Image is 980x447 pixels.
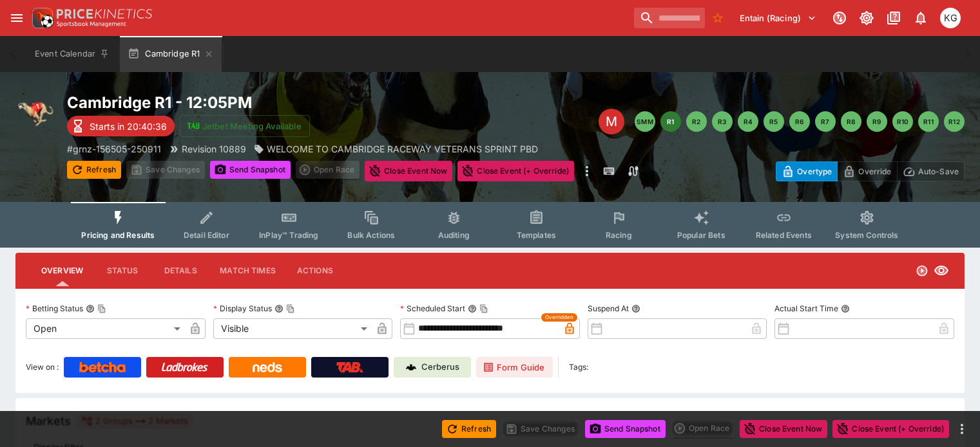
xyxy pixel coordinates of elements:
[936,4,965,32] button: Kevin Gutschlag
[86,304,95,313] button: Betting StatusCopy To Clipboard
[81,230,155,240] span: Pricing and Results
[120,36,222,72] button: Cambridge R1
[686,111,707,132] button: R2
[944,111,965,132] button: R12
[815,111,836,132] button: R7
[569,357,588,378] label: Tags:
[438,230,470,240] span: Auditing
[67,93,591,113] h2: Copy To Clipboard
[918,165,959,178] p: Auto-Save
[677,230,725,240] span: Popular Bets
[180,115,310,137] button: Jetbet Meeting Available
[296,161,360,179] div: split button
[394,357,471,378] a: Cerberus
[635,111,965,132] nav: pagination navigation
[764,111,784,132] button: R5
[828,6,851,30] button: Connected to PK
[776,161,965,181] div: Start From
[797,165,832,178] p: Overtype
[916,264,928,277] svg: Open
[882,6,905,30] button: Documentation
[789,111,810,132] button: R6
[954,421,970,437] button: more
[832,420,949,438] button: Close Event (+ Override)
[634,8,705,28] input: search
[421,361,459,374] p: Cerberus
[213,303,272,314] p: Display Status
[837,161,897,181] button: Override
[588,303,629,314] p: Suspend At
[209,255,286,286] button: Match Times
[406,362,416,372] img: Cerberus
[855,6,878,30] button: Toggle light/dark mode
[210,161,291,179] button: Send Snapshot
[26,357,59,378] label: View on :
[90,120,167,133] p: Starts in 20:40:36
[253,362,282,372] img: Neds
[841,111,861,132] button: R8
[897,161,965,181] button: Auto-Save
[740,420,827,438] button: Close Event Now
[660,111,681,132] button: R1
[365,161,452,181] button: Close Event Now
[31,255,93,286] button: Overview
[732,8,824,28] button: Select Tenant
[835,230,898,240] span: System Controls
[213,318,372,339] div: Visible
[776,161,838,181] button: Overtype
[67,142,161,156] p: Copy To Clipboard
[934,263,949,278] svg: Visible
[457,161,574,181] button: Close Event (+ Override)
[756,230,812,240] span: Related Events
[28,5,54,31] img: PriceKinetics Logo
[400,303,465,314] p: Scheduled Start
[918,111,939,132] button: R11
[631,304,640,313] button: Suspend At
[867,111,887,132] button: R9
[254,142,538,156] div: WELCOME TO CAMBRIDGE RACEWAY VETERANS SPRINT PBD
[579,161,595,181] button: more
[606,230,632,240] span: Racing
[841,304,850,313] button: Actual Start Time
[67,161,121,179] button: Refresh
[93,255,151,286] button: Status
[599,109,624,134] div: Edit Meeting
[27,36,117,72] button: Event Calendar
[79,362,126,372] img: Betcha
[545,313,573,322] span: Overridden
[774,303,838,314] p: Actual Start Time
[187,120,200,132] img: jetbet-logo.svg
[286,255,344,286] button: Actions
[517,230,556,240] span: Templates
[274,304,283,313] button: Display StatusCopy To Clipboard
[97,304,106,313] button: Copy To Clipboard
[151,255,209,286] button: Details
[892,111,913,132] button: R10
[712,111,733,132] button: R3
[286,304,295,313] button: Copy To Clipboard
[858,165,891,178] p: Override
[15,93,57,134] img: greyhound_racing.png
[671,419,735,437] div: split button
[336,362,363,372] img: TabNZ
[635,111,655,132] button: SMM
[26,318,185,339] div: Open
[5,6,28,30] button: open drawer
[267,142,538,156] p: WELCOME TO CAMBRIDGE RACEWAY VETERANS SPRINT PBD
[184,230,229,240] span: Detail Editor
[909,6,932,30] button: Notifications
[468,304,477,313] button: Scheduled StartCopy To Clipboard
[161,362,208,372] img: Ladbrokes
[259,230,318,240] span: InPlay™ Trading
[57,9,152,19] img: PriceKinetics
[738,111,758,132] button: R4
[182,142,246,156] p: Revision 10889
[57,21,126,27] img: Sportsbook Management
[940,8,961,28] div: Kevin Gutschlag
[71,202,908,248] div: Event type filters
[347,230,395,240] span: Bulk Actions
[585,420,666,438] button: Send Snapshot
[707,8,728,28] button: No Bookmarks
[26,303,83,314] p: Betting Status
[476,357,553,378] a: Form Guide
